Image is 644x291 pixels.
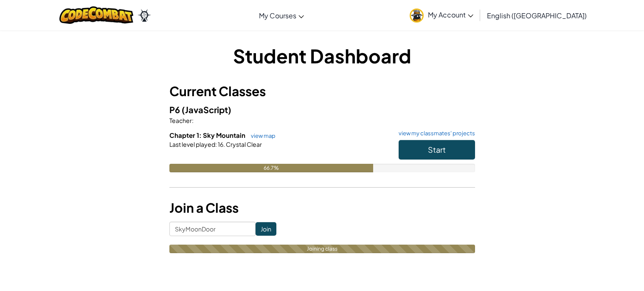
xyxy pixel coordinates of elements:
span: Chapter 1: Sky Mountain [169,131,247,139]
span: : [192,117,194,124]
span: (JavaScript) [182,104,231,115]
span: My Courses [259,11,296,20]
input: Join [256,222,276,236]
span: : [215,140,217,148]
span: English ([GEOGRAPHIC_DATA]) [487,11,587,20]
a: view my classmates' projects [394,131,475,136]
div: Joining class [169,245,475,253]
img: avatar [410,9,424,23]
a: My Courses [255,4,308,27]
span: P6 [169,104,182,115]
span: Last level played [169,140,215,148]
a: English ([GEOGRAPHIC_DATA]) [483,4,591,27]
span: Teacher [169,117,192,124]
a: view map [247,132,276,139]
a: My Account [405,2,478,29]
h3: Current Classes [169,82,475,101]
span: Crystal Clear [225,140,262,148]
img: Ozaria [138,9,151,22]
div: 66.7% [169,164,373,172]
span: My Account [428,10,473,19]
h1: Student Dashboard [169,43,475,69]
img: CodeCombat logo [59,6,134,24]
button: Start [399,140,475,160]
span: 16. [217,140,225,148]
span: Start [428,145,446,154]
h3: Join a Class [169,198,475,217]
input: <Enter Class Code> [169,222,256,236]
